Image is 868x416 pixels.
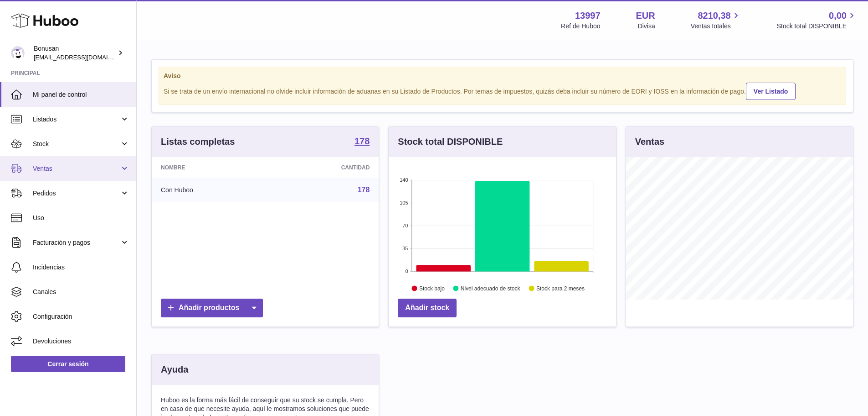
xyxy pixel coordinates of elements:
[33,214,129,222] span: Uso
[11,356,125,372] a: Cerrar sesión
[354,137,370,147] a: 178
[33,238,120,247] span: Facturación y pagos
[164,81,841,100] div: Si se trata de un envío internacional no olvide incluir información de aduanas en su Listado de P...
[398,136,503,148] h3: Stock total DISPONIBLE
[398,299,457,317] a: Añadir stock
[161,136,235,148] h3: Listas completas
[161,363,188,376] h3: Ayuda
[575,10,601,22] strong: 13997
[777,10,857,31] a: 0,00 Stock total DISPONIBLE
[33,140,120,148] span: Stock
[33,115,120,124] span: Listados
[34,53,134,61] span: [EMAIL_ADDRESS][DOMAIN_NAME]
[746,83,796,100] a: Ver Listado
[11,46,25,60] img: info@bonusan.es
[358,186,370,194] a: 178
[635,136,664,148] h3: Ventas
[561,22,600,31] div: Ref de Huboo
[461,285,521,292] text: Nivel adecuado de stock
[270,157,379,178] th: Cantidad
[403,223,408,228] text: 70
[691,22,741,31] span: Ventas totales
[636,10,655,22] strong: EUR
[777,22,857,31] span: Stock total DISPONIBLE
[403,246,408,251] text: 35
[406,269,408,274] text: 0
[34,44,116,62] div: Bonusan
[152,178,270,202] td: Con Huboo
[400,200,408,205] text: 105
[33,312,129,321] span: Configuración
[33,90,129,99] span: Mi panel de control
[691,10,741,31] a: 8210,38 Ventas totales
[400,177,408,183] text: 140
[33,164,120,173] span: Ventas
[152,157,270,178] th: Nombre
[164,72,841,80] strong: Aviso
[161,299,263,317] a: Añadir productos
[33,263,129,272] span: Incidencias
[419,285,445,292] text: Stock bajo
[829,10,847,22] span: 0,00
[698,10,730,22] span: 8210,38
[354,137,370,146] strong: 178
[33,288,129,296] span: Canales
[33,337,129,346] span: Devoluciones
[33,189,120,198] span: Pedidos
[536,285,585,292] text: Stock para 2 meses
[638,22,655,31] div: Divisa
